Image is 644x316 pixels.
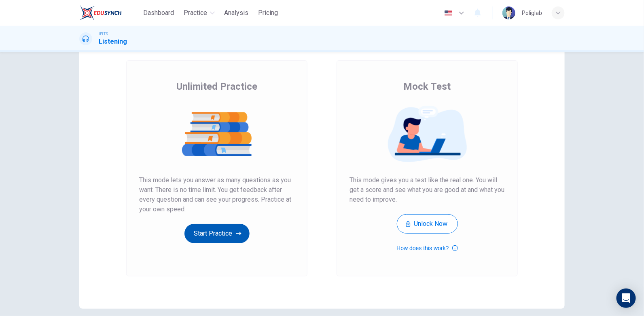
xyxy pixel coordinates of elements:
[79,5,140,21] a: EduSynch logo
[443,10,453,16] img: en
[144,8,174,18] span: Dashboard
[184,8,208,18] span: Practice
[181,6,218,20] button: Practice
[79,5,122,21] img: EduSynch logo
[616,289,636,308] div: Open Intercom Messenger
[99,31,108,37] span: IELTS
[99,37,127,46] h1: Listening
[225,8,249,18] span: Analysis
[176,80,257,93] span: Unlimited Practice
[221,6,252,20] button: Analysis
[502,6,515,19] img: Profile picture
[404,80,451,93] span: Mock Test
[139,175,294,214] span: This mode lets you answer as many questions as you want. There is no time limit. You get feedback...
[396,243,458,253] button: How does this work?
[258,8,278,18] span: Pricing
[397,214,458,234] button: Unlock Now
[350,175,505,204] span: This mode gives you a test like the real one. You will get a score and see what you are good at a...
[255,6,282,20] button: Pricing
[184,224,250,243] button: Start Practice
[140,6,178,20] button: Dashboard
[522,8,542,18] div: Poliglab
